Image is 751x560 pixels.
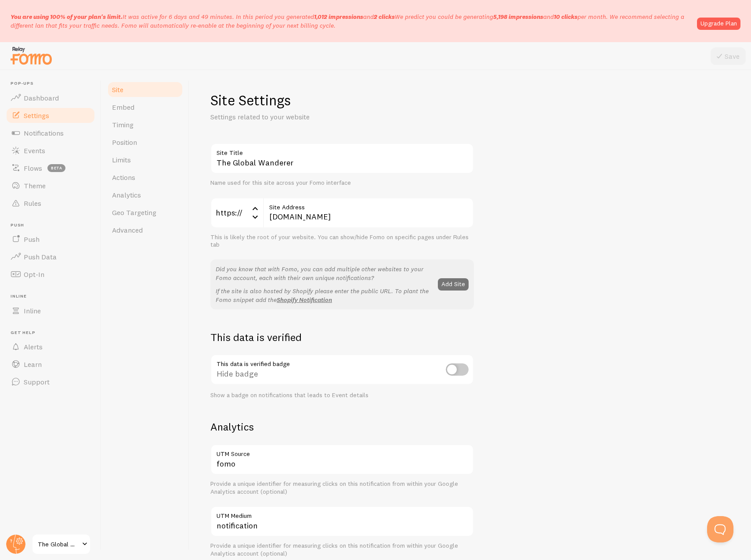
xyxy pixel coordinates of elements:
p: Settings related to your website [210,112,421,122]
div: Hide badge [210,354,474,386]
span: Push [24,235,40,244]
span: Get Help [11,330,96,336]
span: Theme [24,181,46,190]
a: Actions [107,169,184,186]
a: Position [107,133,184,151]
a: Analytics [107,186,184,204]
a: Theme [5,177,96,194]
label: Site Address [263,197,474,212]
a: The Global Wanderer [32,534,91,555]
span: Advanced [112,226,143,234]
a: Flows beta [5,159,96,177]
h1: Site Settings [210,91,474,109]
a: Advanced [107,221,184,239]
span: Embed [112,103,134,111]
span: Notifications [24,129,64,137]
span: Pop-ups [11,81,96,86]
span: Position [112,138,137,147]
span: beta [47,164,65,172]
p: It was active for 6 days and 49 minutes. In this period you generated We predict you could be gen... [11,12,692,30]
div: https:// [210,197,263,228]
span: and [314,13,395,21]
span: Inline [11,294,96,299]
a: Limits [107,151,184,169]
a: Dashboard [5,89,96,107]
label: UTM Medium [210,506,474,521]
span: Limits [112,155,131,164]
span: Opt-In [24,270,44,279]
span: and [493,13,578,21]
div: This is likely the root of your website. You can show/hide Fomo on specific pages under Rules tab [210,233,474,249]
span: Settings [24,111,49,120]
b: 10 clicks [554,13,578,21]
label: UTM Source [210,444,474,459]
a: Upgrade Plan [697,18,740,30]
span: Geo Targeting [112,208,156,217]
div: Provide a unique identifier for measuring clicks on this notification from within your Google Ana... [210,480,474,495]
div: Provide a unique identifier for measuring clicks on this notification from within your Google Ana... [210,542,474,557]
a: Alerts [5,338,96,355]
h2: This data is verified [210,330,474,344]
a: Rules [5,194,96,212]
input: myhonestcompany.com [263,197,474,228]
b: 1,012 impressions [314,13,363,21]
div: Name used for this site across your Fomo interface [210,179,474,187]
iframe: Help Scout Beacon - Open [707,516,733,542]
span: Inline [24,306,41,315]
b: 2 clicks [374,13,395,21]
a: Geo Targeting [107,204,184,221]
button: Add Site [438,278,469,291]
span: Dashboard [24,93,59,102]
label: Site Title [210,143,474,158]
span: Push [11,223,96,228]
h2: Analytics [210,420,474,434]
a: Notifications [5,124,96,142]
span: You are using 100% of your plan's limit. [11,13,123,21]
a: Shopify Notification [277,296,332,304]
a: Timing [107,116,184,133]
span: Timing [112,120,134,129]
span: Events [24,146,45,155]
span: The Global Wanderer [38,539,79,549]
span: Flows [24,164,42,172]
span: Alerts [24,342,43,351]
span: Analytics [112,190,141,199]
a: Support [5,373,96,391]
img: fomo-relay-logo-orange.svg [9,44,53,67]
a: Site [107,81,184,98]
span: Rules [24,199,41,208]
span: Push Data [24,252,57,261]
a: Learn [5,355,96,373]
a: Opt-In [5,266,96,283]
div: Show a badge on notifications that leads to Event details [210,391,474,399]
span: Support [24,377,50,386]
a: Push Data [5,248,96,266]
span: Site [112,85,123,94]
p: Did you know that with Fomo, you can add multiple other websites to your Fomo account, each with ... [216,265,433,282]
a: Push [5,230,96,248]
a: Events [5,142,96,159]
a: Settings [5,107,96,124]
p: If the site is also hosted by Shopify please enter the public URL. To plant the Fomo snippet add the [216,287,433,304]
a: Inline [5,302,96,319]
span: Learn [24,360,42,369]
a: Embed [107,98,184,116]
span: Actions [112,173,135,182]
b: 5,198 impressions [493,13,543,21]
